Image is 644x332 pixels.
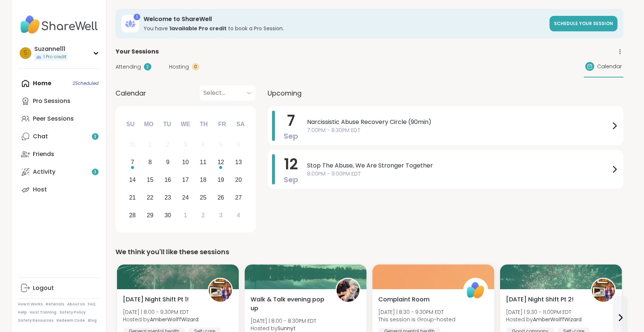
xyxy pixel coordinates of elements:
div: Not available Tuesday, September 2nd, 2025 [160,137,176,153]
a: Logout [18,279,100,297]
div: 27 [235,193,242,203]
div: 22 [147,193,154,203]
div: Choose Tuesday, September 23rd, 2025 [160,190,176,205]
div: Choose Monday, September 15th, 2025 [142,172,158,188]
div: Not available Thursday, September 4th, 2025 [195,137,211,153]
div: Not available Monday, September 1st, 2025 [142,137,158,153]
b: Sunnyt [278,325,296,332]
div: Mo [141,116,157,132]
div: Peer Sessions [33,115,74,123]
div: Host [33,186,47,194]
img: AmberWolffWizard [209,279,232,302]
span: Calendar [116,88,146,98]
div: Not available Saturday, September 6th, 2025 [231,137,247,153]
div: We think you'll like these sessions [116,247,623,257]
div: Choose Saturday, September 13th, 2025 [231,155,247,170]
span: [DATE] Night Shift Pt 2! [506,295,574,304]
div: 3 [184,139,187,149]
div: Choose Monday, September 22nd, 2025 [142,190,158,205]
div: 23 [165,193,171,203]
span: [DATE] | 8:30 - 9:30PM EDT [378,308,455,316]
span: Narcissistic Abuse Recovery Circle (90min) [307,118,610,127]
div: Choose Tuesday, September 16th, 2025 [160,172,176,188]
span: Hosted by [123,316,199,323]
a: Safety Resources [18,318,54,323]
div: 28 [129,210,136,220]
a: Peer Sessions [18,110,100,128]
div: month 2025-09 [124,136,247,224]
div: 11 [200,157,207,167]
span: Hosting [169,63,189,71]
div: 25 [200,193,207,203]
div: 1 [184,210,187,220]
span: Attending [116,63,141,71]
span: S [24,48,27,58]
div: Choose Wednesday, October 1st, 2025 [178,207,193,223]
div: Tu [159,116,175,132]
a: FAQ [88,302,96,307]
div: Friends [33,150,54,158]
span: 7:00PM - 8:30PM EDT [307,127,610,134]
span: 3 [94,169,96,175]
h3: Welcome to ShareWell [144,15,545,23]
div: 19 [217,175,224,185]
img: ShareWell Nav Logo [18,12,100,38]
span: Sep [284,174,298,185]
span: Calendar [597,63,622,70]
div: Choose Monday, September 8th, 2025 [142,155,158,170]
div: 6 [237,139,240,149]
div: Sa [232,116,248,132]
div: 2 [166,139,169,149]
a: Schedule your session [550,16,617,31]
div: 10 [182,157,189,167]
div: Choose Wednesday, September 10th, 2025 [178,155,193,170]
span: Your Sessions [116,47,159,56]
span: Schedule your session [554,20,613,27]
img: Sunnyt [337,279,359,302]
span: [DATE] | 9:30 - 11:00PM EDT [506,308,582,316]
span: 7 [287,110,295,131]
div: Choose Thursday, September 11th, 2025 [195,155,211,170]
div: 13 [235,157,242,167]
span: 8:00PM - 9:00PM EDT [307,170,610,178]
span: [DATE] | 8:00 - 8:30PM EDT [251,317,316,325]
a: Pro Sessions [18,92,100,110]
div: Logout [33,284,54,292]
a: How It Works [18,302,43,307]
a: Safety Policy [59,310,86,315]
div: 5 [219,139,223,149]
span: Sep [284,131,298,141]
span: Hosted by [251,325,316,332]
a: Chat3 [18,128,100,145]
div: 9 [166,157,169,167]
a: Redeem Code [56,318,85,323]
div: Choose Sunday, September 7th, 2025 [125,155,141,170]
div: 18 [200,175,207,185]
div: Choose Thursday, September 18th, 2025 [195,172,211,188]
div: Not available Friday, September 5th, 2025 [213,137,229,153]
div: 12 [217,157,224,167]
div: Pro Sessions [33,97,70,105]
span: Walk & Talk evening pop up [251,295,327,313]
div: 2 [202,210,205,220]
div: Fr [214,116,230,132]
a: About Us [67,302,85,307]
a: Friends [18,145,100,163]
div: 24 [182,193,189,203]
span: Upcoming [268,88,302,98]
span: Stop The Abuse, We Are Stronger Together [307,161,610,170]
span: [DATE] Night Shift Pt 1! [123,295,189,304]
span: This session is Group-hosted [378,316,455,323]
a: Help [18,310,27,315]
div: Choose Monday, September 29th, 2025 [142,207,158,223]
span: Complaint Room [378,295,430,304]
div: 30 [165,210,171,220]
div: 1 [134,14,140,20]
div: Choose Wednesday, September 24th, 2025 [178,190,193,205]
img: ShareWell [464,279,487,302]
div: Choose Friday, September 12th, 2025 [213,155,229,170]
div: 0 [192,63,199,70]
span: Hosted by [506,316,582,323]
div: Choose Tuesday, September 9th, 2025 [160,155,176,170]
div: 8 [148,157,152,167]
